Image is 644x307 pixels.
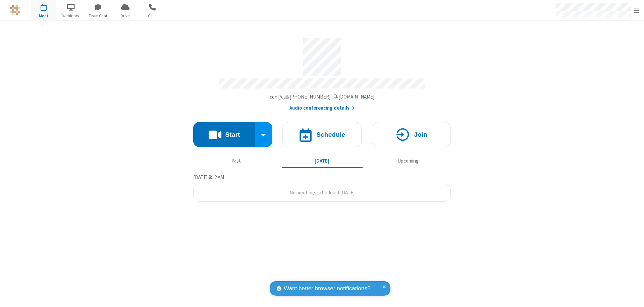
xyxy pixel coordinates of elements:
[284,284,370,293] span: Want better browser notifications?
[10,5,20,15] img: QA Selenium DO NOT DELETE OR CHANGE
[255,122,273,147] div: Start conference options
[372,122,451,147] button: Join
[31,13,56,19] span: Meet
[270,93,375,101] button: Copy my meeting room linkCopy my meeting room link
[414,131,427,138] h4: Join
[86,13,111,19] span: Team Chat
[193,122,255,147] button: Start
[289,104,355,112] button: Audio conferencing details
[270,94,375,100] span: Copy my meeting room link
[282,155,363,167] button: [DATE]
[58,13,84,19] span: Webinars
[193,33,451,112] section: Account details
[140,13,165,19] span: Calls
[193,173,451,202] section: Today's Meetings
[282,122,362,147] button: Schedule
[196,155,277,167] button: Past
[368,155,448,167] button: Upcoming
[289,189,355,196] span: No meetings scheduled [DATE]
[225,131,240,138] h4: Start
[193,174,224,180] span: [DATE] 8:12 AM
[316,131,345,138] h4: Schedule
[113,13,138,19] span: Drive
